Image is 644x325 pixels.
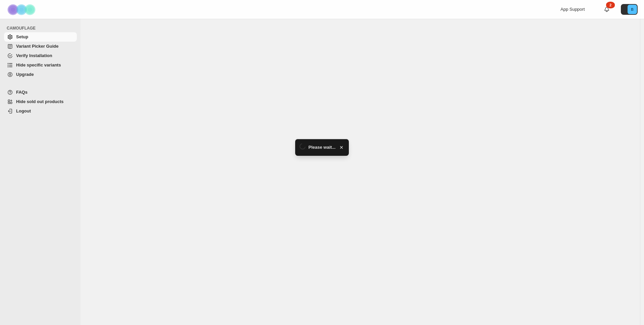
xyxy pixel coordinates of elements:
[560,7,585,12] span: App Support
[4,88,77,97] a: FAQs
[16,53,52,58] span: Verify Installation
[4,42,77,51] a: Variant Picker Guide
[4,97,77,106] a: Hide sold out products
[4,106,77,116] a: Logout
[5,0,39,19] img: Camouflage
[16,44,58,49] span: Variant Picker Guide
[4,60,77,70] a: Hide specific variants
[16,99,64,104] span: Hide sold out products
[4,51,77,60] a: Verify Installation
[16,34,28,39] span: Setup
[4,70,77,79] a: Upgrade
[4,32,77,42] a: Setup
[603,6,610,13] a: 2
[606,2,615,8] div: 2
[16,72,34,77] span: Upgrade
[631,7,633,11] text: B
[16,108,31,113] span: Logout
[621,4,638,15] button: Avatar with initials B
[16,62,61,67] span: Hide specific variants
[309,144,336,151] span: Please wait...
[16,90,28,95] span: FAQs
[628,5,637,14] span: Avatar with initials B
[7,26,77,31] span: CAMOUFLAGE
